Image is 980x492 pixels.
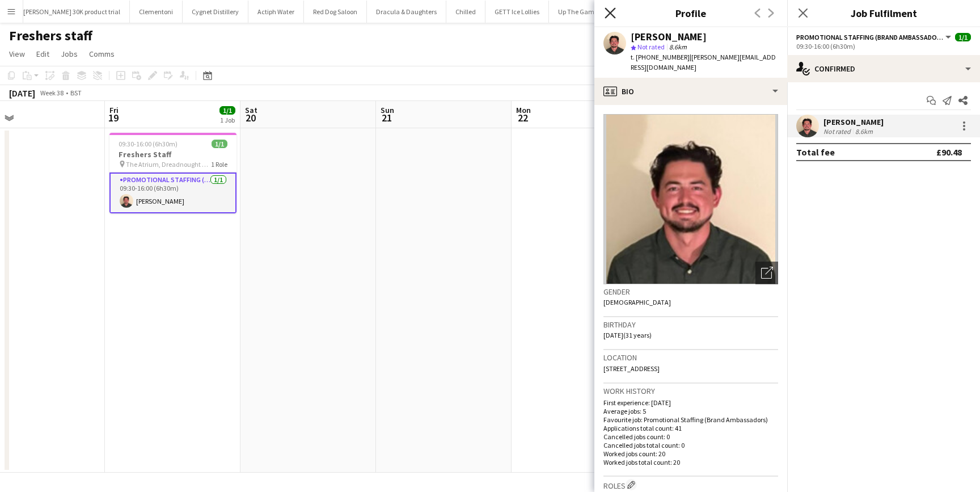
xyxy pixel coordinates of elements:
[109,133,236,213] app-job-card: 09:30-16:00 (6h30m)1/1Freshers Staff The Atrium, Dreadnought Building1 RolePromotional Staffing (...
[5,47,29,61] a: View
[603,364,660,373] span: [STREET_ADDRESS]
[367,1,446,23] button: Dracula & Daughters
[109,105,119,115] span: Fri
[220,116,235,124] div: 1 Job
[594,78,787,105] div: Bio
[211,160,227,169] span: 1 Role
[70,89,82,97] div: BST
[796,146,835,158] div: Total fee
[603,432,778,441] p: Cancelled jobs count: 0
[603,298,671,306] span: [DEMOGRAPHIC_DATA]
[603,331,652,339] span: [DATE] (31 years)
[796,42,971,51] div: 09:30-16:00 (6h30m)
[446,1,485,23] button: Chilled
[603,424,778,432] p: Applications total count: 41
[796,33,953,41] button: Promotional Staffing (Brand Ambassadors)
[36,49,49,59] span: Edit
[787,55,980,82] div: Confirmed
[516,105,531,115] span: Mon
[603,479,778,491] h3: Roles
[485,1,549,23] button: GETT Ice Lollies
[603,386,778,396] h3: Work history
[853,127,875,136] div: 8.6km
[631,32,707,42] div: [PERSON_NAME]
[61,49,78,59] span: Jobs
[603,352,778,363] h3: Location
[85,47,119,61] a: Comms
[381,105,394,115] span: Sun
[9,49,25,59] span: View
[108,111,119,124] span: 19
[119,140,178,148] span: 09:30-16:00 (6h30m)
[936,146,962,158] div: £90.48
[130,1,183,23] button: Clementoni
[243,111,257,124] span: 20
[212,140,227,148] span: 1/1
[667,43,689,51] span: 8.6km
[955,33,971,41] span: 1/1
[594,6,787,20] h3: Profile
[56,47,82,61] a: Jobs
[603,441,778,449] p: Cancelled jobs total count: 0
[787,6,980,20] h3: Job Fulfilment
[603,407,778,415] p: Average jobs: 5
[304,1,367,23] button: Red Dog Saloon
[603,415,778,424] p: Favourite job: Promotional Staffing (Brand Ambassadors)
[755,262,778,284] div: Open photos pop-in
[823,117,884,127] div: [PERSON_NAME]
[603,449,778,458] p: Worked jobs count: 20
[9,87,35,99] div: [DATE]
[549,1,607,23] button: Up The Game
[126,160,211,169] span: The Atrium, Dreadnought Building
[9,27,92,44] h1: Freshers staff
[245,105,257,115] span: Sat
[248,1,304,23] button: Actiph Water
[603,398,778,407] p: First experience: [DATE]
[37,89,66,97] span: Week 38
[109,149,236,159] h3: Freshers Staff
[603,319,778,330] h3: Birthday
[89,49,115,59] span: Comms
[109,173,236,213] app-card-role: Promotional Staffing (Brand Ambassadors)1/109:30-16:00 (6h30m)[PERSON_NAME]
[183,1,248,23] button: Cygnet Distillery
[796,33,944,41] span: Promotional Staffing (Brand Ambassadors)
[603,458,778,466] p: Worked jobs total count: 20
[379,111,394,124] span: 21
[631,53,776,72] span: | [PERSON_NAME][EMAIL_ADDRESS][DOMAIN_NAME]
[514,111,531,124] span: 22
[603,114,778,284] img: Crew avatar or photo
[823,127,853,136] div: Not rated
[637,43,665,51] span: Not rated
[219,106,235,115] span: 1/1
[32,47,54,61] a: Edit
[603,287,778,297] h3: Gender
[631,53,690,61] span: t. [PHONE_NUMBER]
